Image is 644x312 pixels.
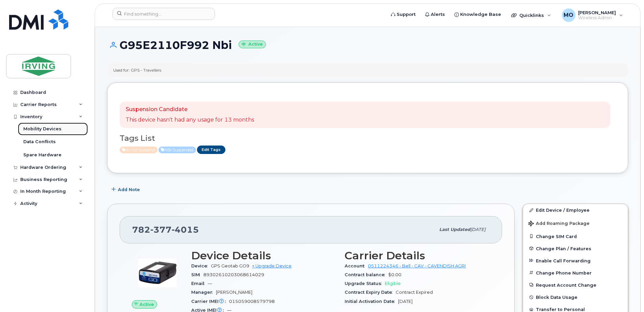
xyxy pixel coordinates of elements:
[523,242,628,255] button: Change Plan / Features
[126,106,254,113] p: Suspension Candidate
[345,299,398,304] span: Initial Activation Date
[172,225,199,235] span: 4015
[523,255,628,267] button: Enable Call Forwarding
[191,299,229,304] span: Carrier IMEI
[118,186,140,193] span: Add Note
[523,291,628,303] button: Block Data Usage
[523,267,628,279] button: Change Phone Number
[191,272,203,277] span: SIM
[107,39,628,51] h1: G95E2110F992 Nbi
[137,253,178,293] img: image20231002-3703462-zi9mtq.jpeg
[158,147,196,153] span: Active from September 16, 2025
[523,230,628,242] button: Change SIM Card
[345,250,490,262] h3: Carrier Details
[396,290,433,295] span: Contract Expired
[470,227,486,232] span: [DATE]
[150,225,172,235] span: 377
[140,301,154,308] span: Active
[528,221,590,227] span: Add Roaming Package
[345,290,396,295] span: Contract Expiry Date
[120,147,157,153] span: Active
[523,216,628,230] button: Add Roaming Package
[368,263,466,268] a: 0511224346 - Bell - CAV - CAVENDISH AGRI
[113,67,161,73] div: Used for: GPS - Travellers
[523,279,628,291] button: Request Account Change
[536,258,591,263] span: Enable Call Forwarding
[523,204,628,216] a: Edit Device / Employee
[191,290,216,295] span: Manager
[203,272,264,277] span: 89302610203068614029
[345,272,388,277] span: Contract balance
[345,263,368,268] span: Account
[229,299,275,304] span: 015059008579798
[107,183,146,196] button: Add Note
[191,281,208,286] span: Email
[126,116,254,124] p: This device hasn't had any usage for 13 months
[439,227,470,232] span: Last updated
[252,263,292,268] a: + Upgrade Device
[191,263,211,268] span: Device
[191,250,337,262] h3: Device Details
[132,225,199,235] span: 782
[388,272,401,277] span: $0.00
[345,281,385,286] span: Upgrade Status
[398,299,413,304] span: [DATE]
[239,41,266,48] small: Active
[197,146,225,154] a: Edit Tags
[536,246,591,251] span: Change Plan / Features
[120,134,616,142] h3: Tags List
[208,281,212,286] span: —
[385,281,401,286] span: Eligible
[211,263,249,268] span: GPS Geotab GO9
[216,290,252,295] span: [PERSON_NAME]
